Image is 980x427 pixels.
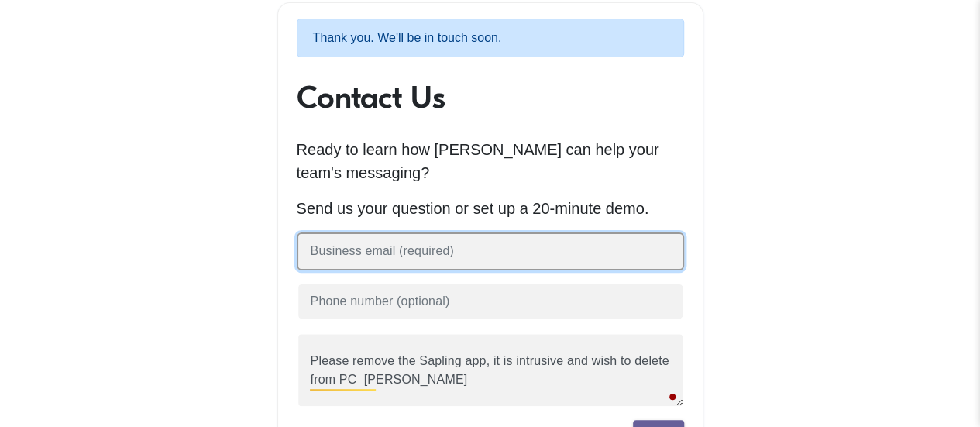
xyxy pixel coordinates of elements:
p: Thank you. We'll be in touch soon. [297,19,684,57]
input: Business email (required) [297,232,684,270]
input: Phone number (optional) [297,283,684,321]
p: Send us your question or set up a 20-minute demo. [297,197,684,220]
p: Ready to learn how [PERSON_NAME] can help your team's messaging? [297,138,684,184]
h1: Contact Us [297,79,684,116]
